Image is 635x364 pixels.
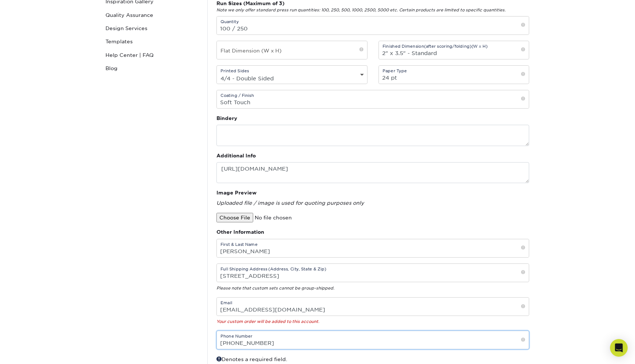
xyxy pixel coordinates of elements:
strong: Additional Info [216,153,256,159]
a: Design Services [103,22,202,35]
a: Quality Assurance [103,8,202,22]
a: Templates [103,35,202,48]
em: Uploaded file / image is used for quoting purposes only [216,200,364,206]
em: Please note that custom sets cannot be group-shipped. [216,286,334,291]
div: Open Intercom Messenger [610,339,628,357]
strong: Image Preview [216,190,256,196]
strong: Bindery [216,115,237,121]
a: Help Center | FAQ [103,48,202,62]
a: Blog [103,62,202,75]
em: Your custom order will be added to this account. [216,319,319,324]
strong: Other Information [216,229,264,235]
strong: Run Sizes (Maximum of 3) [216,0,284,6]
em: Note we only offer standard press run quantities: 100, 250, 500, 1000, 2500, 5000 etc. Certain pr... [216,8,506,12]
